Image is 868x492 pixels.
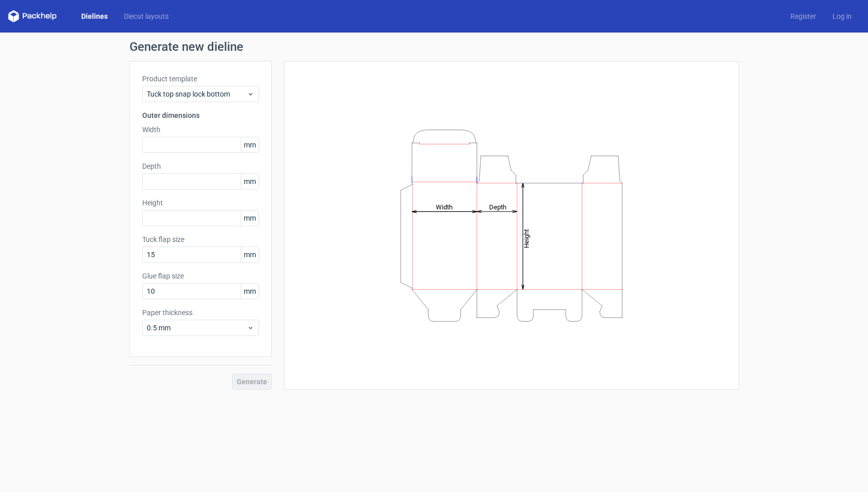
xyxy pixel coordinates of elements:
[147,323,247,333] span: 0.5 mm
[130,41,739,53] h1: Generate new dieline
[782,11,824,21] a: Register
[142,110,259,120] h3: Outer dimensions
[116,11,177,21] a: Diecut layouts
[142,125,259,135] label: Width
[824,11,860,21] a: Log in
[435,203,452,210] tspan: Width
[142,234,259,244] label: Tuck flap size
[489,203,506,210] tspan: Depth
[142,271,259,281] label: Glue flap size
[241,247,259,262] span: mm
[142,161,259,171] label: Depth
[241,174,259,189] span: mm
[142,74,259,84] label: Product template
[241,210,259,226] span: mm
[523,229,530,248] tspan: Height
[73,11,116,21] a: Dielines
[142,198,259,208] label: Height
[147,89,247,99] span: Tuck top snap lock bottom
[241,137,259,152] span: mm
[241,284,259,299] span: mm
[142,307,259,318] label: Paper thickness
